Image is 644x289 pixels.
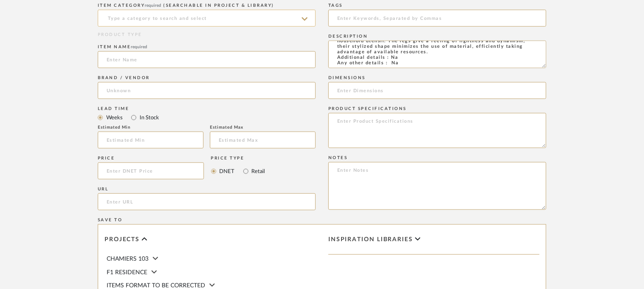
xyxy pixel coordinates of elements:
mat-radio-group: Select price type [211,162,265,179]
span: ITEMS FORMAT TO BE CORRECTED [107,283,205,289]
input: Enter URL [98,193,316,210]
div: Lead Time [98,106,316,111]
div: Product Specifications [328,106,546,111]
input: Enter Dimensions [328,82,546,99]
div: Notes [328,155,546,160]
input: Enter Keywords, Separated by Commas [328,10,546,27]
div: Dimensions [328,75,546,80]
div: Item name [98,44,316,50]
input: Enter Name [98,51,316,68]
div: Estimated Max [210,125,316,130]
div: Tags [328,3,546,8]
input: Enter DNET Price [98,162,204,179]
div: Estimated Min [98,125,204,130]
label: Weeks [105,113,123,122]
span: F1 RESIDENCE [107,270,147,275]
div: ITEM CATEGORY [98,3,316,8]
input: Estimated Min [98,132,204,149]
label: In Stock [139,113,159,122]
span: required [131,45,148,49]
div: PRODUCT TYPE [98,32,316,38]
input: Unknown [98,82,316,99]
span: (Searchable in Project & Library) [164,3,275,8]
div: Price [98,156,204,161]
label: Retail [251,167,265,176]
div: Save To [98,217,546,223]
span: CHAMIERS 103 [107,256,149,262]
div: Brand / Vendor [98,75,316,80]
input: Type a category to search and select [98,10,316,27]
div: Description [328,34,546,39]
label: DNET [219,167,235,176]
span: required [145,3,162,8]
input: Estimated Max [210,132,316,149]
mat-radio-group: Select item type [98,112,316,123]
span: Projects [105,236,140,243]
div: Price Type [211,156,265,161]
div: URL [98,187,316,192]
span: Inspiration libraries [328,236,413,243]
